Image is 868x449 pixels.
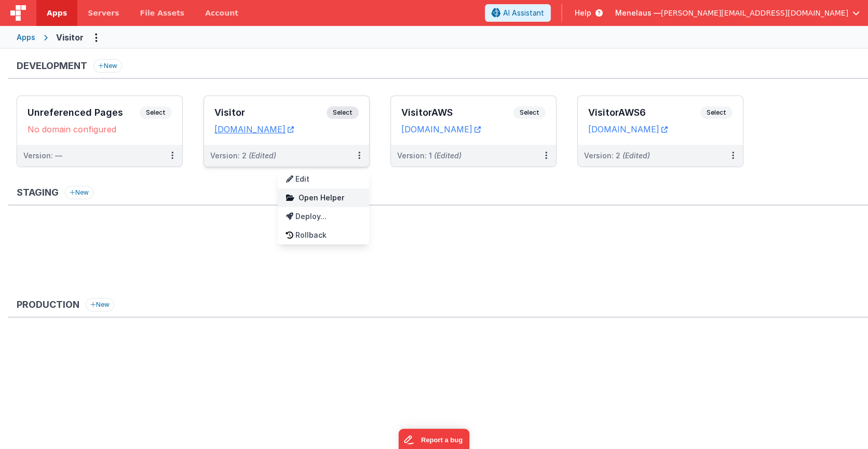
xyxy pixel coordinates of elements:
[661,8,848,18] span: [PERSON_NAME][EMAIL_ADDRESS][DOMAIN_NAME]
[299,193,344,202] span: Open Helper
[88,8,119,18] span: Servers
[278,226,369,244] a: Rollback
[278,170,369,188] a: Edit
[615,8,860,18] button: Menelaus — [PERSON_NAME][EMAIL_ADDRESS][DOMAIN_NAME]
[503,8,544,18] span: AI Assistant
[47,8,67,18] span: Apps
[485,4,551,22] button: AI Assistant
[140,8,185,18] span: File Assets
[615,8,661,18] span: Menelaus —
[278,207,369,226] a: Deploy...
[575,8,591,18] span: Help
[278,170,369,244] div: Options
